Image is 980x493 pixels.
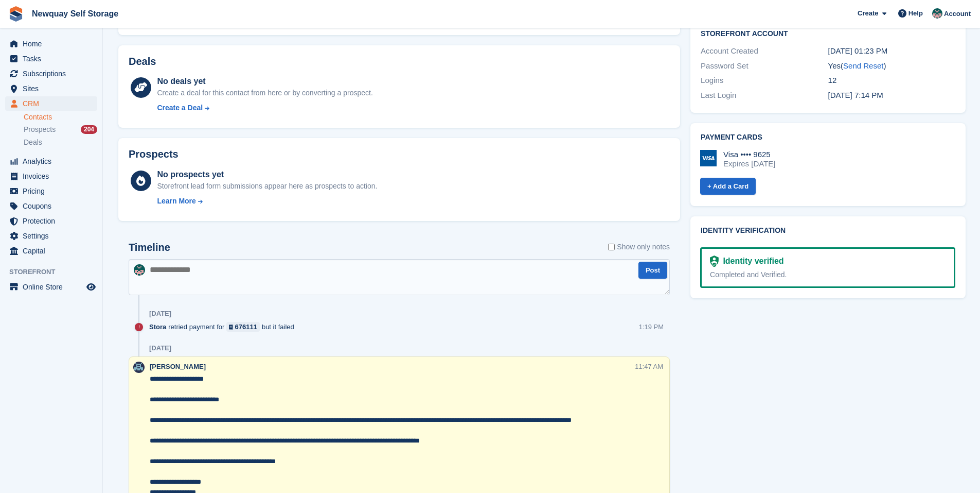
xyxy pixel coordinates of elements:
div: [DATE] [149,310,171,318]
img: Identity Verification Ready [710,256,719,267]
a: menu [5,184,97,198]
a: Learn More [157,196,377,207]
div: Identity verified [719,255,783,267]
span: Storefront [9,267,102,277]
div: [DATE] 01:23 PM [828,45,955,57]
h2: Prospects [129,148,179,160]
img: Colette Pearce [133,362,145,373]
span: Online Store [23,280,84,294]
span: Prospects [24,125,56,134]
a: Newquay Self Storage [28,5,122,22]
span: CRM [23,96,84,111]
h2: Storefront Account [701,28,955,38]
div: Create a deal for this contact from here or by converting a prospect. [157,88,372,98]
div: Learn More [157,196,195,207]
span: Tasks [23,52,84,66]
a: menu [5,229,97,243]
h2: Payment cards [701,133,955,142]
a: 676111 [226,322,260,332]
div: Create a Deal [157,103,203,113]
a: Create a Deal [157,103,372,113]
span: Invoices [23,169,84,183]
label: Show only notes [608,242,670,252]
a: menu [5,244,97,258]
div: Yes [828,60,955,72]
span: Home [23,37,84,51]
a: menu [5,199,97,213]
div: Last Login [701,90,828,101]
span: Protection [23,214,84,228]
span: Settings [23,229,84,243]
div: [DATE] [149,344,171,352]
img: Visa Logo [700,150,717,166]
img: Tina [134,264,145,276]
a: Preview store [85,281,97,293]
span: Capital [23,244,84,258]
div: 12 [828,75,955,87]
span: Analytics [23,154,84,168]
span: [PERSON_NAME] [150,363,206,370]
a: menu [5,52,97,66]
a: menu [5,66,97,81]
span: Help [908,8,923,19]
span: Coupons [23,199,84,213]
a: Prospects 204 [24,124,97,135]
span: Sites [23,81,84,96]
div: 204 [81,125,97,134]
img: stora-icon-8386f47178a22dfd0bd8f6a31ec36ba5ce8667c1dd55bd0f319d3a0aa187defe.svg [8,6,24,22]
a: Contacts [24,112,97,122]
a: Deals [24,137,97,148]
a: menu [5,169,97,183]
div: No deals yet [157,75,372,88]
a: menu [5,96,97,111]
div: 1:19 PM [639,322,664,332]
span: Subscriptions [23,66,84,81]
div: Visa •••• 9625 [723,150,775,159]
span: ( ) [841,61,886,70]
a: menu [5,81,97,96]
div: Password Set [701,60,828,72]
h2: Timeline [129,242,170,253]
span: Deals [24,138,42,147]
span: Account [944,9,971,19]
a: menu [5,214,97,228]
a: menu [5,37,97,51]
a: + Add a Card [700,178,756,195]
div: Logins [701,75,828,87]
img: Tina [932,8,942,19]
div: Expires [DATE] [723,159,775,168]
div: Account Created [701,45,828,57]
button: Post [638,262,667,279]
div: Storefront lead form submissions appear here as prospects to action. [157,181,377,192]
input: Show only notes [608,242,615,252]
div: 11:47 AM [635,362,663,371]
time: 2025-07-30 18:14:45 UTC [828,91,883,99]
h2: Identity verification [701,227,955,235]
a: Send Reset [843,61,883,70]
span: Stora [149,322,166,332]
span: Create [858,8,878,19]
div: 676111 [235,322,257,332]
div: No prospects yet [157,168,377,181]
a: menu [5,154,97,168]
div: Completed and Verified. [710,269,946,280]
div: retried payment for but it failed [149,322,299,332]
h2: Deals [129,56,156,67]
a: menu [5,280,97,294]
span: Pricing [23,184,84,198]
